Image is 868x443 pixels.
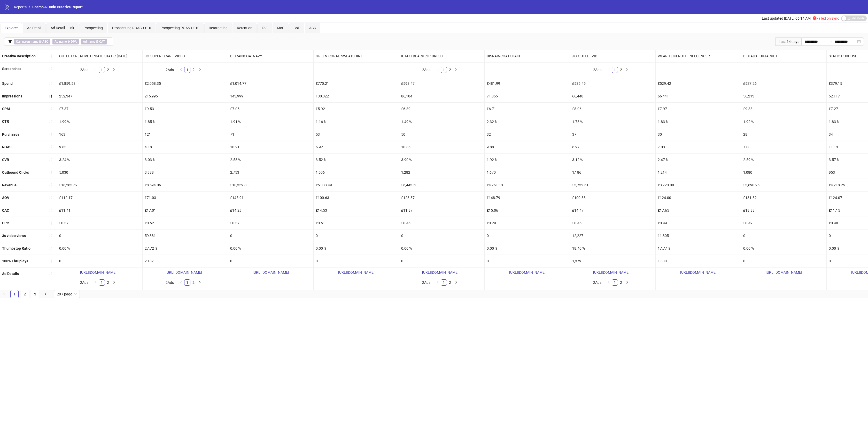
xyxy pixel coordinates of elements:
div: £10,359.80 [228,179,313,191]
div: 1,214 [656,166,741,179]
div: £529.42 [656,77,741,90]
a: 1 [441,67,447,73]
a: [URL][DOMAIN_NAME] [80,270,117,274]
div: 37 [570,128,655,141]
span: right [455,281,458,284]
span: 2 Ads [80,68,88,72]
span: Prospecting ROAS < £10 [112,26,151,30]
div: 0 [228,230,313,242]
b: CAT [99,40,105,43]
div: 1,282 [399,166,484,179]
div: £71.03 [143,192,228,204]
span: exclamation-circle [813,16,816,20]
div: 1.92 % [741,115,826,128]
b: Creative Description [2,54,36,58]
div: 66,448 [570,90,655,102]
li: / [29,4,30,10]
div: £124.00 [656,192,741,204]
b: Outbound Clicks [2,170,29,174]
div: 3.52 % [314,154,399,166]
div: 10.21 [228,141,313,153]
li: 2 [447,279,453,286]
li: 2 [21,290,29,298]
button: left [606,67,612,73]
a: 1 [184,280,190,285]
b: ROAS [2,145,12,149]
b: CVR [2,158,9,162]
div: 121 [143,128,228,141]
div: KHAKI-BLACK-ZIP-DRESS [399,50,484,62]
div: £5,333.49 [314,179,399,191]
div: 3.03 % [143,154,228,166]
div: 6.97 [570,141,655,153]
span: Prospecting ROAS > £10 [160,26,199,30]
div: £0.49 [741,217,826,229]
div: 5,030 [57,166,142,179]
div: 2.32 % [485,115,570,128]
div: £0.37 [228,217,313,229]
div: 50 [399,128,484,141]
a: [URL][DOMAIN_NAME] [422,270,459,274]
span: sort-ascending [49,67,52,71]
li: 1 [184,67,190,73]
span: sort-ascending [49,247,52,250]
div: 2.59 % [741,154,826,166]
a: [URL][DOMAIN_NAME] [253,270,289,274]
button: left [178,67,184,73]
span: Ad Detail - Link [51,26,74,30]
div: 130,022 [314,90,399,102]
div: £3,732.61 [570,179,655,191]
div: 7.03 [656,141,741,153]
b: AOV [2,196,9,200]
a: 1 [612,67,618,73]
div: £0.44 [656,217,741,229]
div: 1.91 % [228,115,313,128]
button: right [111,279,117,286]
div: 59,881 [143,230,228,242]
li: 1 [99,67,105,73]
button: right [41,290,50,298]
div: 28 [741,128,826,141]
div: £2,058.35 [143,77,228,90]
div: 3.90 % [399,154,484,166]
div: £9.53 [143,103,228,115]
div: £9.38 [741,103,826,115]
div: 12,227 [570,230,655,242]
a: Reports [13,4,28,10]
div: 3.12 % [570,154,655,166]
a: 2 [618,67,624,73]
div: BISFAUXFURJACKET [741,50,826,62]
span: Retention [237,26,252,30]
div: £17.65 [656,204,741,217]
div: £0.29 [485,217,570,229]
span: to [828,40,832,44]
div: 1.49 % [399,115,484,128]
div: £4,761.13 [485,179,570,191]
div: 2.47 % [656,154,741,166]
div: £128.87 [399,192,484,204]
li: Next Page [624,279,630,286]
li: 3 [31,290,39,298]
b: Screenshot [2,67,21,71]
div: 30 [656,128,741,141]
div: £11.41 [57,204,142,217]
div: WEARITLIKERUTH-INFLUENCER [656,50,741,62]
div: 1.83 % [656,115,741,128]
span: sort-ascending [49,158,52,161]
button: Campaign name ∋ ASCAd name ∌ DPAAd name ∌ CAT [4,37,113,46]
div: 1.99 % [57,115,142,128]
div: 17.77 % [656,242,741,255]
div: 143,999 [228,90,313,102]
div: £7.37 [57,103,142,115]
div: 1,506 [314,166,399,179]
span: sort-ascending [49,209,52,212]
span: ∋ [14,39,50,44]
div: £14.29 [228,204,313,217]
button: right [453,279,459,286]
span: sort-ascending [49,272,52,276]
div: 0 [314,230,399,242]
span: Prospecting [83,26,103,30]
a: 2 [618,280,624,285]
span: 2 Ads [166,68,174,72]
div: £8.06 [570,103,655,115]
